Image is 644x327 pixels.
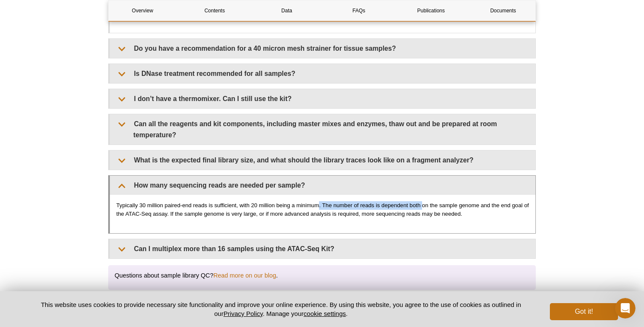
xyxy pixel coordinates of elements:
button: Got it! [550,303,618,320]
p: Typically 30 million paired-end reads is sufficient, with 20 million being a minimum. The number ... [116,201,529,218]
summary: Can I multiplex more than 16 samples using the ATAC-Seq Kit? [110,239,535,258]
a: Publications [397,0,465,21]
p: This website uses cookies to provide necessary site functionality and improve your online experie... [26,300,536,318]
summary: What is the expected final library size, and what should the library traces look like on a fragme... [110,150,535,170]
summary: Can all the reagents and kit components, including master mixes and enzymes, thaw out and be prep... [110,114,535,144]
a: Read more on our blog [213,272,276,279]
button: cookie settings [304,310,346,317]
a: Documents [469,0,537,21]
summary: Do you have a recommendation for a 40 micron mesh strainer for tissue samples? [110,39,535,58]
a: Overview [109,0,176,21]
iframe: Intercom live chat [615,298,635,318]
h4: Questions about sample library QC? . [115,272,529,279]
a: Contents [181,0,248,21]
summary: How many sequencing reads are needed per sample? [110,176,535,195]
summary: Is DNase treatment recommended for all samples? [110,64,535,83]
a: Data [253,0,321,21]
a: Privacy Policy [224,310,263,317]
a: FAQs [325,0,393,21]
summary: I don’t have a thermomixer. Can I still use the kit? [110,89,535,108]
